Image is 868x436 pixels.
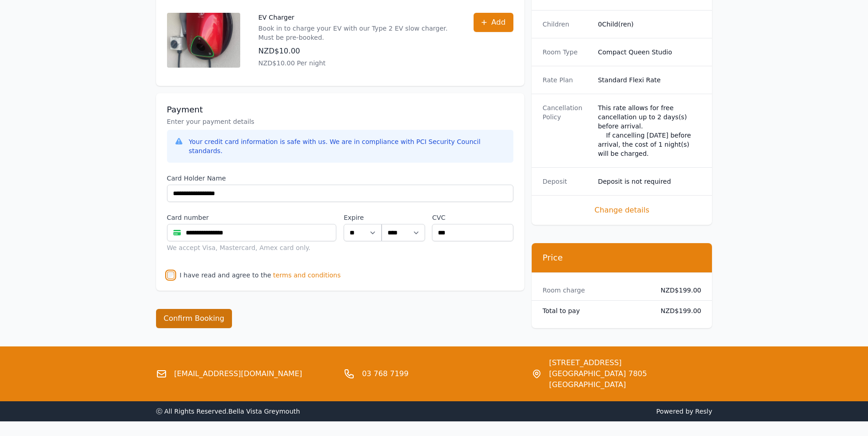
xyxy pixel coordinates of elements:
[259,24,455,42] p: Book in to charge your EV with our Type 2 EV slow charger. Must be pre-booked.
[598,20,701,29] dd: 0 Child(ren)
[189,137,506,155] div: Your credit card information is safe with us. We are in compliance with PCI Security Council stan...
[259,46,455,57] p: NZD$10.00
[653,286,701,295] dd: NZD$199.00
[695,408,712,415] a: Resly
[156,309,232,328] button: Confirm Booking
[167,13,240,68] img: EV Charger
[543,306,646,315] dt: Total to pay
[543,177,591,186] dt: Deposit
[344,213,382,222] label: Expire
[543,252,701,263] h3: Price
[598,177,701,186] dd: Deposit is not required
[167,117,513,126] p: Enter your payment details
[543,48,591,57] dt: Room Type
[273,271,341,280] span: terms and conditions
[653,306,701,315] dd: NZD$199.00
[259,13,455,22] p: EV Charger
[167,243,337,252] div: We accept Visa, Mastercard, Amex card only.
[180,271,271,279] label: I have read and agree to the
[167,174,513,183] label: Card Holder Name
[549,368,712,390] span: [GEOGRAPHIC_DATA] 7805 [GEOGRAPHIC_DATA]
[167,213,337,222] label: Card number
[438,407,712,416] span: Powered by
[382,213,425,222] label: .
[362,368,409,379] a: 03 768 7199
[156,408,300,415] span: ⓒ All Rights Reserved. Bella Vista Greymouth
[598,48,701,57] dd: Compact Queen Studio
[259,58,455,68] p: NZD$10.00 Per night
[543,75,591,85] dt: Rate Plan
[543,103,591,158] dt: Cancellation Policy
[549,357,712,368] span: [STREET_ADDRESS]
[543,20,591,29] dt: Children
[474,13,513,32] button: Add
[543,286,646,295] dt: Room charge
[491,17,506,28] span: Add
[167,104,513,115] h3: Payment
[598,103,701,158] div: This rate allows for free cancellation up to 2 days(s) before arrival. If cancelling [DATE] befor...
[598,75,701,85] dd: Standard Flexi Rate
[543,205,701,216] span: Change details
[174,368,302,379] a: [EMAIL_ADDRESS][DOMAIN_NAME]
[432,213,513,222] label: CVC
